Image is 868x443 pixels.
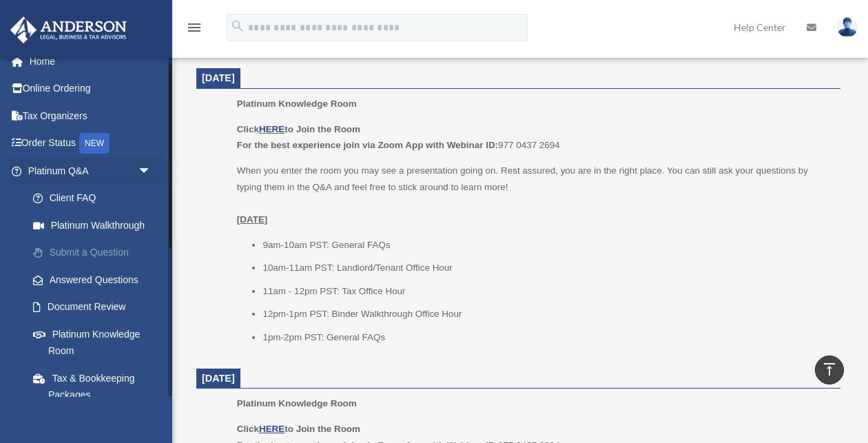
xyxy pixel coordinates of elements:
a: menu [186,24,203,36]
a: vertical_align_top [815,356,844,384]
span: [DATE] [202,373,235,384]
a: Answered Questions [19,266,172,293]
b: For the best experience join via Zoom App with Webinar ID: [237,140,498,150]
span: [DATE] [202,72,235,83]
li: 9am-10am PST: General FAQs [262,237,831,254]
a: Tax & Bookkeeping Packages [19,364,172,409]
a: Tax Organizers [10,102,172,130]
p: 977 0437 2694 [237,121,831,154]
a: Platinum Q&Aarrow_drop_down [10,157,172,185]
a: Client FAQ [19,185,172,212]
a: Document Review [19,293,172,321]
a: HERE [259,424,285,434]
li: 12pm-1pm PST: Binder Walkthrough Office Hour [262,306,831,322]
b: Click to Join the Room [237,424,360,434]
span: arrow_drop_down [138,157,165,185]
p: When you enter the room you may see a presentation going on. Rest assured, you are in the right p... [237,163,831,227]
b: Click to Join the Room [237,124,360,134]
div: NEW [79,133,110,154]
a: Order StatusNEW [10,130,172,158]
li: 11am - 12pm PST: Tax Office Hour [262,283,831,300]
a: Home [10,48,172,75]
a: Submit a Question [19,239,172,267]
a: Online Ordering [10,75,172,103]
li: 1pm-2pm PST: General FAQs [262,329,831,346]
img: User Pic [837,17,858,37]
i: search [230,19,245,34]
u: [DATE] [237,214,268,225]
i: vertical_align_top [821,361,838,378]
a: Platinum Knowledge Room [19,320,165,364]
li: 10am-11am PST: Landlord/Tenant Office Hour [262,260,831,276]
a: HERE [259,124,285,134]
span: Platinum Knowledge Room [237,99,357,109]
i: menu [186,19,203,36]
span: Platinum Knowledge Room [237,398,357,409]
a: Platinum Walkthrough [19,212,172,239]
img: Anderson Advisors Platinum Portal [6,17,131,43]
